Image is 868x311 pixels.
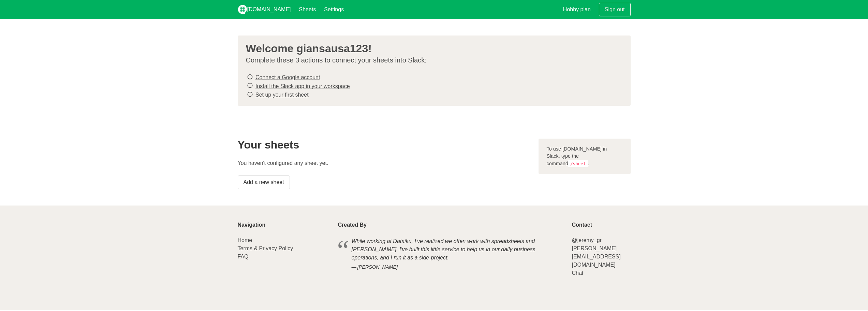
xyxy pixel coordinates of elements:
[338,222,564,228] p: Created By
[572,237,601,243] a: @jeremy_gr
[238,175,290,189] a: Add a new sheet
[599,3,631,16] a: Sign out
[255,83,350,89] a: Install the Slack app in your workspace
[568,160,588,167] code: /sheet
[572,245,620,268] a: [PERSON_NAME][EMAIL_ADDRESS][DOMAIN_NAME]
[539,139,631,174] div: To use [DOMAIN_NAME] in Slack, type the command .
[238,222,330,228] p: Navigation
[246,42,617,55] h3: Welcome giansausa123!
[238,237,252,243] a: Home
[352,264,550,271] cite: [PERSON_NAME]
[338,236,564,272] blockquote: While working at Dataiku, I've realized we often work with spreadsheets and [PERSON_NAME]. I've b...
[238,139,530,151] h2: Your sheets
[238,254,249,259] a: FAQ
[572,222,630,228] p: Contact
[238,5,247,14] img: logo_v2_white.png
[255,74,320,80] a: Connect a Google account
[238,245,293,251] a: Terms & Privacy Policy
[238,159,530,167] p: You haven't configured any sheet yet.
[246,56,617,65] p: Complete these 3 actions to connect your sheets into Slack:
[255,92,309,98] a: Set up your first sheet
[572,270,583,276] a: Chat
